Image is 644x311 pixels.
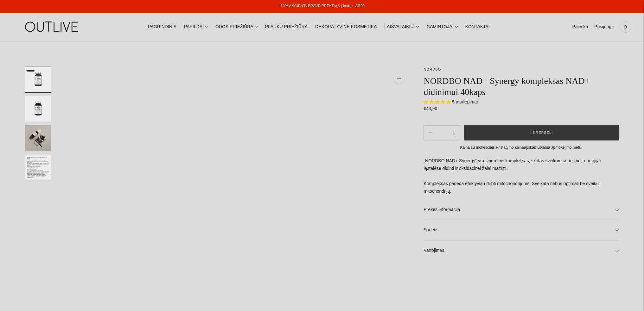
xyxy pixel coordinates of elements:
a: Paieška [572,20,588,34]
button: Į krepšelį [464,125,619,140]
a: KONTAKTAI [465,20,490,34]
button: Translation missing: en.general.accessibility.image_thumbail [25,96,51,121]
div: Kaina su mokesčiais. apskaičiuojama apmokėjimo metu. [424,144,619,151]
a: PAGRINDINIS [148,20,176,34]
a: NORDBO [424,67,441,71]
button: Translation missing: en.general.accessibility.image_thumbail [25,155,51,180]
span: Į krepšelį [530,130,553,136]
a: 0 [620,20,631,34]
a: GAMINTOJAI [426,20,457,34]
img: OUTLIVE [13,16,92,38]
a: Pristatymo kaina [496,145,524,150]
a: PAPILDAI [184,20,208,34]
a: PLAUKŲ PRIEŽIŪRA [265,20,308,34]
a: -20% ANCIENT+BRAVE PREKĖMS | kodas: AB20 [279,4,364,8]
a: ODOS PRIEŽIŪRA [215,20,258,34]
a: Prisijungti [594,20,614,34]
p: „NORDBO NAD+ Synergy“ yra sinerginis kompleksas, skirtas sveikam senėjimui, energijai ląstelėse d... [424,157,619,195]
span: 0 [621,22,630,31]
a: Vartojimas [424,240,619,261]
a: Prekės informacija [424,200,619,220]
a: DEKORATYVINĖ KOSMETIKA [315,20,377,34]
button: Translation missing: en.general.accessibility.image_thumbail [25,66,51,92]
a: Sudėtis [424,220,619,240]
span: 5.00 stars [424,99,452,104]
span: €43,90 [424,106,437,111]
button: Translation missing: en.general.accessibility.image_thumbail [25,125,51,151]
button: Add product quantity [424,125,437,140]
button: Subtract product quantity [447,125,461,140]
h1: NORDBO NAD+ Synergy kompleksas NAD+ didinimui 40kaps [424,75,619,97]
span: 5 atsiliepimai [452,99,478,104]
input: Product quantity [437,128,447,138]
a: LAISVALAIKIUI [384,20,419,34]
